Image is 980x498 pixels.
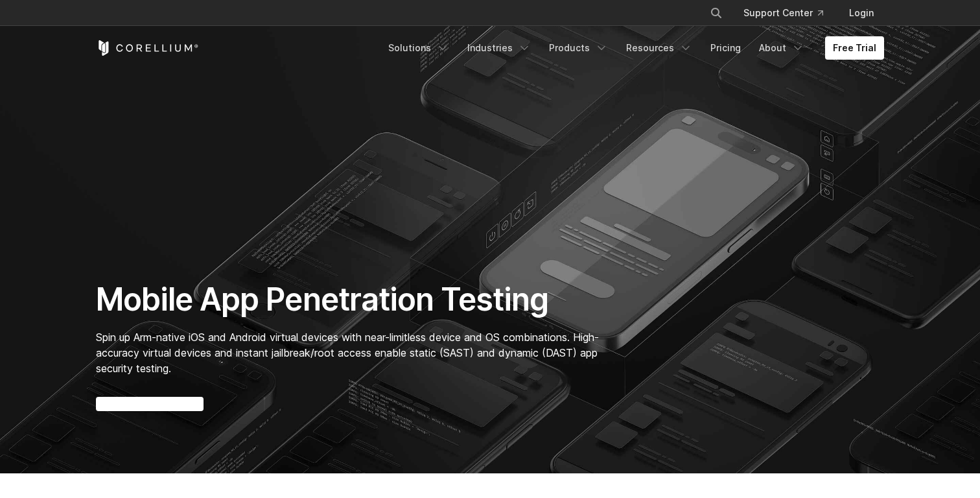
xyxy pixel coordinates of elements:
[460,36,539,60] a: Industries
[705,1,728,25] button: Search
[380,36,457,60] a: Solutions
[703,36,749,60] a: Pricing
[825,36,884,60] a: Free Trial
[96,280,612,319] h1: Mobile App Penetration Testing
[96,40,199,56] a: Corellium Home
[618,36,700,60] a: Resources
[380,36,884,60] div: Navigation Menu
[96,331,599,375] span: Spin up Arm-native iOS and Android virtual devices with near-limitless device and OS combinations...
[839,1,884,25] a: Login
[541,36,616,60] a: Products
[751,36,812,60] a: About
[733,1,834,25] a: Support Center
[694,1,884,25] div: Navigation Menu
